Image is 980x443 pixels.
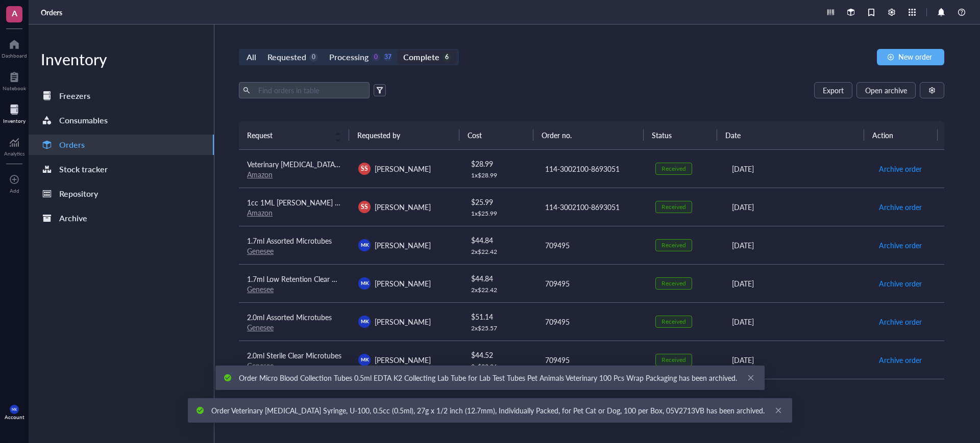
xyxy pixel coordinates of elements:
div: 2 x $ 22.42 [471,248,528,256]
div: [DATE] [732,240,862,251]
span: SS [361,202,368,212]
div: Received [661,241,686,249]
div: Analytics [4,150,24,157]
div: Received [661,318,686,326]
div: Dashboard [2,53,27,59]
a: Close [745,372,756,383]
td: 709495 [536,226,647,264]
span: MK [361,318,369,325]
div: 709495 [545,316,639,327]
div: $ 44.84 [471,273,528,284]
div: Received [661,356,686,364]
a: Close [773,405,784,416]
a: Genesee [247,284,274,294]
div: Inventory [3,118,26,124]
div: 2 x $ 22.42 [471,286,528,294]
div: [DATE] [732,354,862,366]
button: Archive order [878,352,922,368]
a: Analytics [4,134,24,157]
span: Archive order [879,354,922,366]
a: Inventory [3,101,26,124]
span: MK [361,241,369,248]
div: Notebook [3,85,26,91]
span: [PERSON_NAME] [375,355,431,365]
div: 37 [383,53,392,62]
a: Genesee [247,246,274,256]
th: Request [239,121,349,149]
td: 709495 [536,264,647,302]
td: 709495 [536,302,647,341]
span: MK [12,407,17,411]
span: 1cc 1ML [PERSON_NAME] with 27G 1/2 needl Individual Packaging Disposable Industrial, laboratory, ... [247,197,643,207]
button: Archive order [878,237,922,253]
div: 114-3002100-8693051 [545,201,639,213]
div: Order Veterinary [MEDICAL_DATA] Syringe, U-100, 0.5cc (0.5ml), 27g x 1/2 inch (12.7mm), Individua... [211,405,765,416]
input: Find orders in table [254,83,365,98]
td: 114-3002100-8693051 [536,150,647,188]
span: New order [898,53,932,61]
button: Archive order [878,199,922,215]
span: Archive order [879,201,922,213]
th: Action [864,121,938,149]
div: 1 x $ 28.99 [471,171,528,179]
a: Dashboard [2,36,27,59]
span: [PERSON_NAME] [375,240,431,250]
span: SS [361,164,368,173]
div: $ 44.84 [471,234,528,246]
div: 2 x $ 22.26 [471,362,528,371]
th: Order no. [533,121,644,149]
div: Processing [329,50,369,64]
div: Inventory [29,49,214,69]
div: Orders [59,138,85,152]
a: Orders [41,8,64,17]
div: 114-3002100-8693051 [545,163,639,174]
div: 709495 [545,354,639,366]
div: $ 44.52 [471,349,528,360]
div: Consumables [59,113,108,127]
span: Veterinary [MEDICAL_DATA] Syringe, U-100, 0.5cc (0.5ml), 27g x 1/2 inch (12.7mm), Individually Pa... [247,159,721,169]
div: $ 51.14 [471,311,528,322]
span: 2.0ml Sterile Clear Microtubes [247,350,341,360]
div: Requested [267,50,306,64]
span: MK [361,356,369,363]
span: Export [823,86,844,94]
div: Complete [403,50,439,64]
th: Date [717,121,864,149]
div: Repository [59,187,98,201]
th: Requested by [349,121,459,149]
span: Archive order [879,316,922,327]
span: [PERSON_NAME] [375,278,431,289]
span: 2.0ml Assorted Microtubes [247,312,332,322]
div: All [247,50,256,64]
span: Archive order [879,163,922,174]
div: 0 [309,53,318,62]
div: [DATE] [732,316,862,327]
span: close [747,374,754,381]
div: Account [5,414,24,420]
div: [DATE] [732,201,862,213]
div: Received [661,203,686,211]
span: [PERSON_NAME] [375,202,431,212]
a: Stock tracker [29,159,214,179]
div: segmented control [239,49,459,65]
a: Orders [29,135,214,155]
div: Received [661,279,686,288]
span: [PERSON_NAME] [375,317,431,327]
td: 114-3002100-8693051 [536,188,647,226]
div: 6 [443,53,451,62]
span: Archive order [879,240,922,251]
span: Archive order [879,278,922,289]
button: Archive order [878,275,922,292]
div: $ 28.99 [471,158,528,169]
button: Archive order [878,314,922,330]
span: [PERSON_NAME] [375,164,431,174]
th: Status [644,121,717,149]
a: Amazon [247,207,273,218]
button: Open archive [856,82,916,98]
button: Export [814,82,852,98]
span: 1.7ml Assorted Microtubes [247,236,332,246]
div: [DATE] [732,163,862,174]
a: Amazon [247,169,273,179]
div: Archive [59,211,87,225]
a: Notebook [3,69,26,91]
